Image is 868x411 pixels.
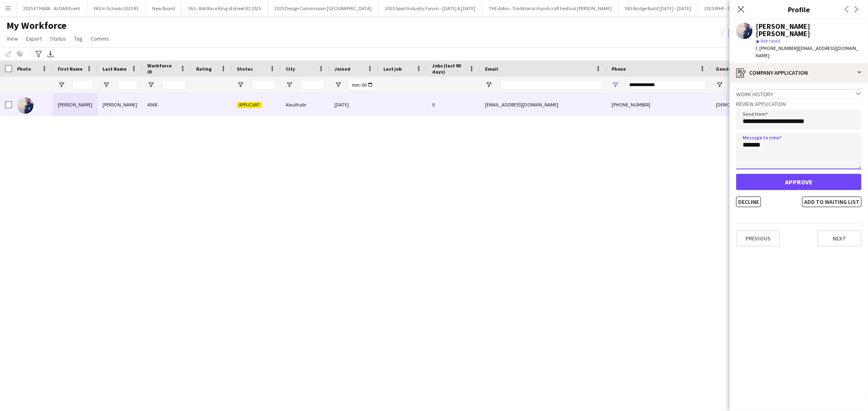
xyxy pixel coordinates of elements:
h3: Review Application [736,100,861,108]
span: t. [PHONE_NUMBER] [756,45,798,51]
button: THF AlAin - Traditional Handicraft Festival [PERSON_NAME] [482,0,619,16]
input: Workforce ID Filter Input [162,80,186,90]
div: 4568 [142,93,191,116]
button: 2025 MHF - Build/Derig Days [698,0,770,16]
button: Open Filter Menu [103,81,110,89]
button: Open Filter Menu [716,81,723,89]
button: YAS - Roll Race King of street R1 2025 [182,0,268,16]
a: View [3,33,21,44]
h3: Profile [730,4,868,15]
span: My Workforce [7,19,66,32]
span: Joined [335,66,350,72]
div: [PERSON_NAME] [53,93,98,116]
button: Everyone4,101 [728,28,769,38]
input: Joined Filter Input [349,80,374,90]
button: Previous [736,230,780,247]
div: [PERSON_NAME] [PERSON_NAME] [756,23,861,37]
app-action-btn: Export XLSX [46,49,55,59]
span: Export [26,35,42,42]
button: New Board [146,0,182,16]
span: Rating [196,66,212,72]
button: Approve [736,174,861,190]
span: Last job [383,66,402,72]
button: Next [818,230,861,247]
span: Gender [716,66,733,72]
input: First Name Filter Input [72,80,93,90]
div: [DEMOGRAPHIC_DATA] [711,93,752,116]
button: Open Filter Menu [58,81,65,89]
div: Company application [730,63,868,82]
div: Abudhabi [281,93,330,116]
span: Photo [17,66,31,72]
span: Jobs (last 90 days) [432,63,466,75]
app-action-btn: Advanced filters [34,49,44,59]
input: City Filter Input [300,80,325,90]
input: Last Name Filter Input [117,80,138,90]
span: City [286,66,295,72]
button: YAS Bridge Build [DATE] - [DATE] [619,0,698,16]
div: [EMAIL_ADDRESS][DOMAIN_NAME] [480,93,607,116]
input: Email Filter Input [500,80,602,90]
span: | [EMAIL_ADDRESS][DOMAIN_NAME] [756,45,859,58]
span: Workforce ID [147,63,177,75]
input: Status Filter Input [251,80,276,90]
span: Phone [612,66,626,72]
span: Status [237,66,253,72]
button: Open Filter Menu [286,81,293,89]
button: Open Filter Menu [485,81,492,89]
div: 0 [427,93,480,116]
button: YAS In Schools 2025 R1 [87,0,146,16]
span: First Name [58,66,83,72]
button: Open Filter Menu [237,81,244,89]
div: [PHONE_NUMBER] [607,93,711,116]
button: 2025 Design Commission [GEOGRAPHIC_DATA] [268,0,378,16]
span: Email [485,66,498,72]
span: Comms [91,35,109,42]
a: Tag [71,33,86,44]
button: 2025 ETHARA - ALDAR Event [17,0,87,16]
button: Open Filter Menu [147,81,155,89]
button: 2025 Sport Industry Forum - [DATE] & [DATE] [378,0,482,16]
img: Mohammad Mohd Massad [17,97,33,114]
a: Comms [87,33,112,44]
div: [PERSON_NAME] [98,93,142,116]
div: Work history [736,89,861,98]
button: Open Filter Menu [335,81,342,89]
button: Add to waiting list [802,197,861,207]
div: [DATE] [330,93,378,116]
a: Status [47,33,69,44]
span: Status [50,35,66,42]
span: Last Name [103,66,127,72]
input: Phone Filter Input [626,80,706,90]
button: Decline [736,197,761,207]
span: Applicant [237,102,262,108]
span: Not rated [761,38,780,44]
button: Open Filter Menu [612,81,619,89]
span: View [7,35,18,42]
span: Tag [74,35,83,42]
a: Export [23,33,45,44]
